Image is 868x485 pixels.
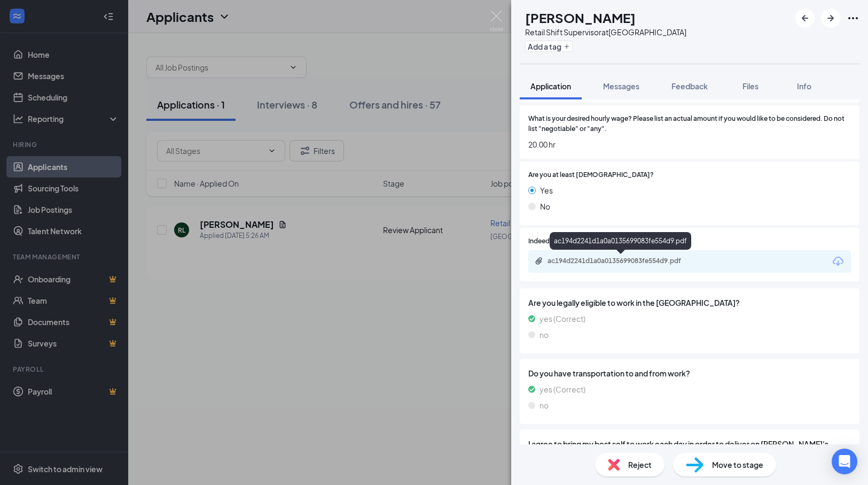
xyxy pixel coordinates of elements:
[671,81,708,91] span: Feedback
[628,459,652,471] span: Reject
[564,43,570,50] svg: Plus
[525,41,573,52] button: PlusAdd a tag
[528,236,575,247] span: Indeed Resume
[539,313,585,325] span: yes (Correct)
[832,449,857,474] div: Open Intercom Messenger
[528,297,851,309] span: Are you legally eligible to work in the [GEOGRAPHIC_DATA]?
[539,383,585,395] span: yes (Correct)
[528,114,851,134] span: What is your desired hourly wage? Please list an actual amount if you would like to be considered...
[712,459,763,471] span: Move to stage
[832,255,844,268] svg: Download
[548,257,697,265] div: ac194d2241d1a0a0135699083fe554d9.pdf
[847,12,859,25] svg: Ellipses
[795,9,815,28] button: ArrowLeftNew
[540,201,550,212] span: No
[528,170,654,180] span: Are you at least [DEMOGRAPHIC_DATA]?
[528,138,851,150] span: 20.00 hr
[539,399,549,411] span: no
[525,27,686,37] div: Retail Shift Supervisor at [GEOGRAPHIC_DATA]
[540,184,553,196] span: Yes
[603,81,639,91] span: Messages
[535,257,543,265] svg: Paperclip
[821,9,840,28] button: ArrowRight
[530,81,571,91] span: Application
[799,12,811,25] svg: ArrowLeftNew
[539,329,549,341] span: no
[742,81,758,91] span: Files
[525,9,636,27] h1: [PERSON_NAME]
[528,367,851,379] span: Do you have transportation to and from work?
[550,232,691,250] div: ac194d2241d1a0a0135699083fe554d9.pdf
[824,12,837,25] svg: ArrowRight
[797,81,811,91] span: Info
[528,438,851,461] span: I agree to bring my best self to work each day in order to deliver on [PERSON_NAME]'s Helpful pro...
[535,257,708,267] a: Paperclipac194d2241d1a0a0135699083fe554d9.pdf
